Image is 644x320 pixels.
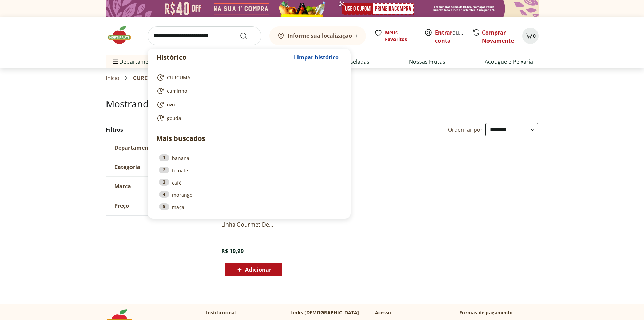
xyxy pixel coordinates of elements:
[159,203,169,210] div: 5
[159,179,169,186] div: 3
[167,74,190,81] span: CURCUMA
[225,263,282,276] button: Adicionar
[114,164,140,170] span: Categoria
[106,196,208,215] button: Preço
[385,29,416,43] span: Meus Favoritos
[106,138,208,157] button: Departamento
[156,114,339,122] a: gouda
[114,202,129,209] span: Preço
[291,49,342,65] button: Limpar histórico
[159,179,339,186] a: 3café
[159,167,339,174] a: 2tomate
[106,157,208,176] button: Categoria
[159,167,169,173] div: 2
[106,75,120,81] a: Início
[448,126,483,133] label: Ordernar por
[482,29,514,44] a: Comprar Novamente
[106,123,208,136] h2: Filtros
[114,144,154,151] span: Departamento
[156,133,342,144] p: Mais buscados
[409,58,445,66] a: Nossas Frutas
[159,154,169,161] div: 1
[375,309,391,316] p: Acesso
[111,54,119,70] button: Menu
[221,213,286,228] a: Macarrão Fusilli Casarão Linha Gourmet De Batata Doce, [GEOGRAPHIC_DATA], [GEOGRAPHIC_DATA] E Cen...
[148,26,261,45] input: search
[206,309,236,316] p: Institucional
[156,52,291,62] p: Histórico
[533,33,536,39] span: 0
[522,28,539,44] button: Carrinho
[159,191,169,198] div: 4
[167,101,175,108] span: ovo
[288,32,352,39] b: Informe sua localização
[435,28,465,45] span: ou
[114,183,131,190] span: Marca
[106,177,208,196] button: Marca
[159,203,339,211] a: 5maça
[159,154,339,162] a: 1banana
[290,309,359,316] p: Links [DEMOGRAPHIC_DATA]
[374,29,416,43] a: Meus Favoritos
[156,87,339,95] a: cuminho
[485,58,533,66] a: Açougue e Peixaria
[294,55,339,60] span: Limpar histórico
[435,29,452,36] a: Entrar
[459,309,539,316] p: Formas de pagamento
[245,267,271,272] span: Adicionar
[167,115,181,122] span: gouda
[111,54,160,70] span: Departamentos
[106,98,539,109] h1: Mostrando resultados para:
[221,247,244,255] span: R$ 19,99
[240,32,256,40] button: Submit Search
[269,26,366,45] button: Informe sua localização
[167,88,187,94] span: cuminho
[435,29,472,44] a: Criar conta
[156,101,339,109] a: ovo
[156,73,339,82] a: CURCUMA
[133,75,161,81] span: CURCUMA
[106,25,140,45] img: Hortifruti
[159,191,339,198] a: 4morango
